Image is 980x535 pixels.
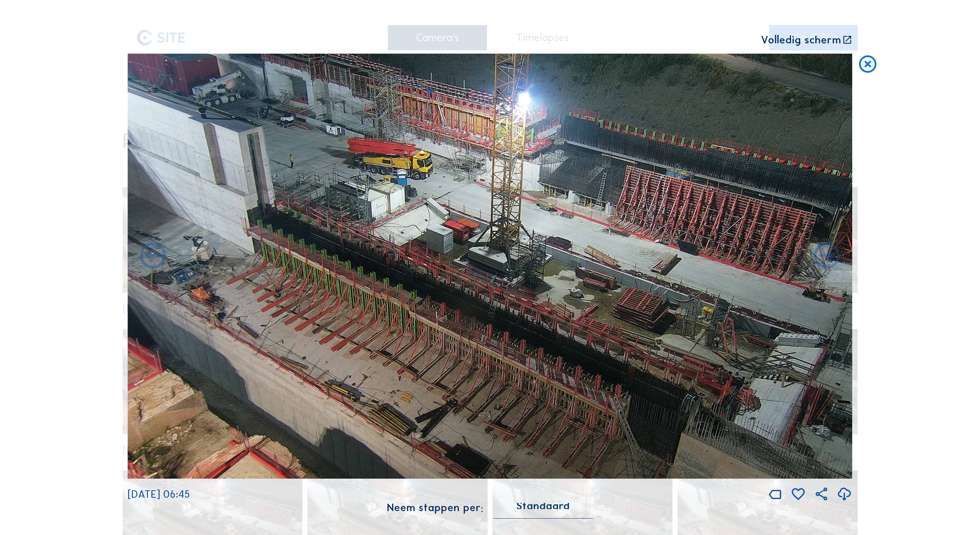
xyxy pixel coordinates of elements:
[493,503,593,518] div: Standaard
[761,35,841,46] div: Volledig scherm
[387,503,483,513] div: Neem stappen per:
[127,54,852,479] img: Image
[137,241,169,273] i: Forward
[516,503,570,509] div: Standaard
[127,488,190,500] span: [DATE] 06:45
[811,241,843,273] i: Back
